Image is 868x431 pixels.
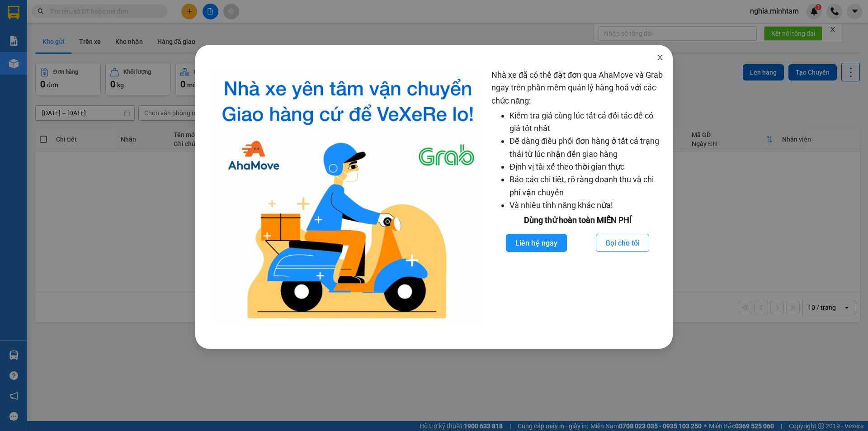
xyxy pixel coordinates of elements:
[491,69,664,326] div: Nhà xe đã có thể đặt đơn qua AhaMove và Grab ngay trên phần mềm quản lý hàng hoá với các chức năng:
[605,237,640,249] span: Gọi cho tôi
[515,237,557,249] span: Liên hệ ngay
[506,234,567,252] button: Liên hệ ngay
[596,234,649,252] button: Gọi cho tôi
[509,135,664,161] li: Dễ dàng điều phối đơn hàng ở tất cả trạng thái từ lúc nhận đến giao hàng
[509,109,664,135] li: Kiểm tra giá cùng lúc tất cả đối tác để có giá tốt nhất
[509,199,664,212] li: Và nhiều tính năng khác nữa!
[491,214,664,227] div: Dùng thử hoàn toàn MIỄN PHÍ
[656,54,664,61] span: close
[212,69,484,326] img: logo
[509,161,664,173] li: Định vị tài xế theo thời gian thực
[509,173,664,199] li: Báo cáo chi tiết, rõ ràng doanh thu và chi phí vận chuyển
[647,45,673,71] button: Close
